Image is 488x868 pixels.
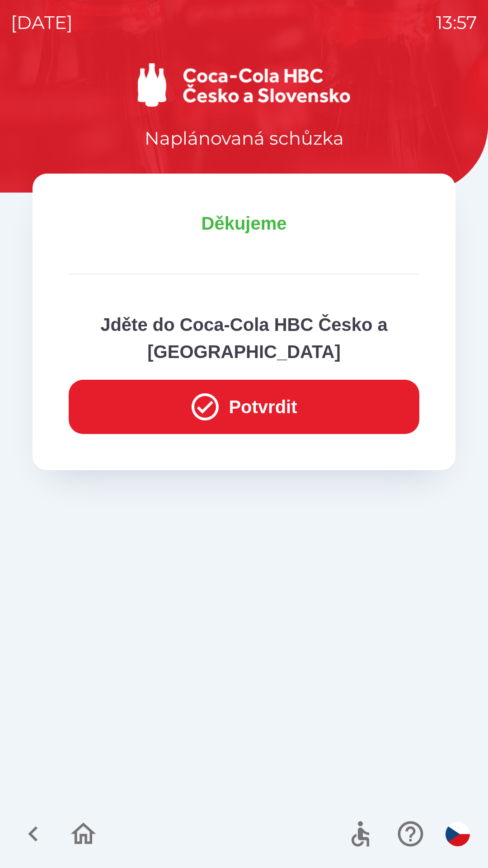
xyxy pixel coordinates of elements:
[69,210,419,237] p: Děkujeme
[69,380,419,434] button: Potvrdit
[436,9,477,36] p: 13:57
[33,63,455,107] img: Logo
[145,125,344,152] p: Naplánovaná schůzka
[11,9,73,36] p: [DATE]
[446,822,470,846] img: cs flag
[69,311,419,365] p: Jděte do Coca-Cola HBC Česko a [GEOGRAPHIC_DATA]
